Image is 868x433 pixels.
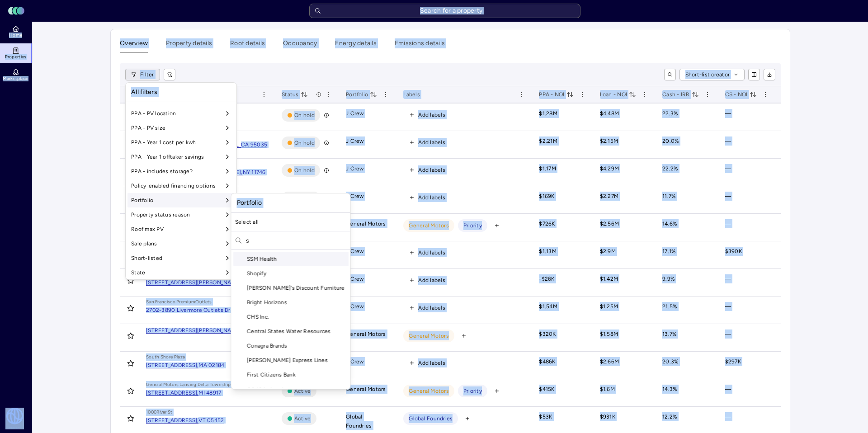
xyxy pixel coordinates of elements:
div: State [127,265,235,280]
div: Shopify [233,266,349,281]
div: Select all [231,215,350,229]
div: Short-listed [127,251,235,265]
div: Policy-enabled financing options [127,179,235,193]
div: PPA - Year 1 offtaker savings [127,150,235,164]
div: PPA - PV location [127,106,235,121]
div: PPA - includes storage? [127,164,235,179]
div: Roof max PV [127,222,235,236]
div: SSM Health [233,252,349,266]
div: PPA - PV size [127,121,235,135]
div: All filters [127,85,235,100]
div: Suggestions [231,252,350,387]
div: PPA - Year 1 cost per kwh [127,135,235,150]
div: Sale plans [127,236,235,251]
div: Portfolio [233,195,349,211]
div: Property status reason [127,207,235,222]
div: Portfolio [127,193,235,207]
